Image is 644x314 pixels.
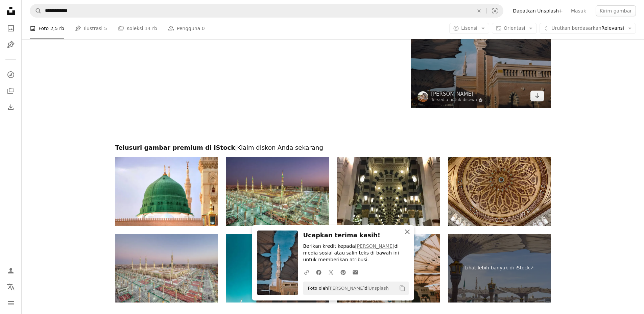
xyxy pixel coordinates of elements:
[540,23,636,34] button: Urutkan berdasarkanRelevansi
[313,265,325,279] a: Bagikan di Facebook
[305,283,389,294] span: Foto oleh di
[472,4,486,17] button: Hapus
[418,91,428,102] img: Buka profil Yasmine Arfaoui
[118,18,157,39] a: Koleksi 14 rb
[449,23,489,34] button: Lisensi
[4,22,18,35] a: Foto
[328,286,364,291] a: [PERSON_NAME]
[4,84,18,98] a: Koleksi
[325,265,337,279] a: Bagikan di Twitter
[145,25,157,32] span: 14 rb
[431,91,483,97] a: [PERSON_NAME]
[75,18,107,39] a: Ilustrasi 5
[303,231,409,240] h3: Ucapkan terima kasih!
[104,25,107,32] span: 5
[567,5,590,16] a: Masuk
[461,25,477,31] span: Lisensi
[509,5,567,16] a: Dapatkan Unsplash+
[530,91,544,101] a: Unduh
[4,68,18,81] a: Jelajahi
[4,264,18,277] a: Masuk/Daftar
[448,157,551,226] img: Langit-langit Masjid Nabawi yang berhias
[4,280,18,294] button: Bahasa
[349,265,361,279] a: Bagikan melalui email
[4,38,18,51] a: Ilustrasi
[235,144,323,151] span: | Klaim diskon Anda sekarang
[596,5,636,16] button: Kirim gambar
[4,296,18,310] button: Menu
[492,23,537,34] button: Orientasi
[226,157,329,226] img: Masjid Nabawi (Al-Masjid an-Nabawi) di Madinah
[168,18,205,39] a: Pengguna 0
[368,286,388,291] a: Unsplash
[551,25,624,32] span: Relevansi
[303,243,409,263] p: Berikan kredit kepada di media sosial atau salin teks di bawah ini untuk memberikan atribusi.
[226,234,329,303] img: Menara Masjid Nabawi Madinah, Arab Saudi
[431,97,483,103] a: Tersedia untuk disewa
[115,144,551,152] h2: Telusuri gambar premium di iStock
[30,4,42,17] button: Pencarian di Unsplash
[202,25,205,32] span: 0
[337,265,349,279] a: Bagikan di Pinterest
[4,100,18,114] a: Riwayat Pengunduhan
[115,234,218,303] img: Masjid Nabawi (Al-Masjid an-Nabawi) di Madinah
[551,25,601,31] span: Urutkan berdasarkan
[355,243,394,249] a: [PERSON_NAME]
[337,157,440,226] img: Masjid Al-Nabawi
[4,4,18,19] a: Beranda — Unsplash
[397,283,408,294] button: Salin ke papan klip
[487,4,503,17] button: Pencarian visual
[115,157,218,226] img: Al Masjid An Nabawi Masjid Nabawi adalah Nabi Muhammad, Madinah Arab Saudi.
[448,234,551,303] a: Lihat lebih banyak di iStock↗
[504,25,525,31] span: Orientasi
[30,4,503,18] form: Temuka visual di seluruh situs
